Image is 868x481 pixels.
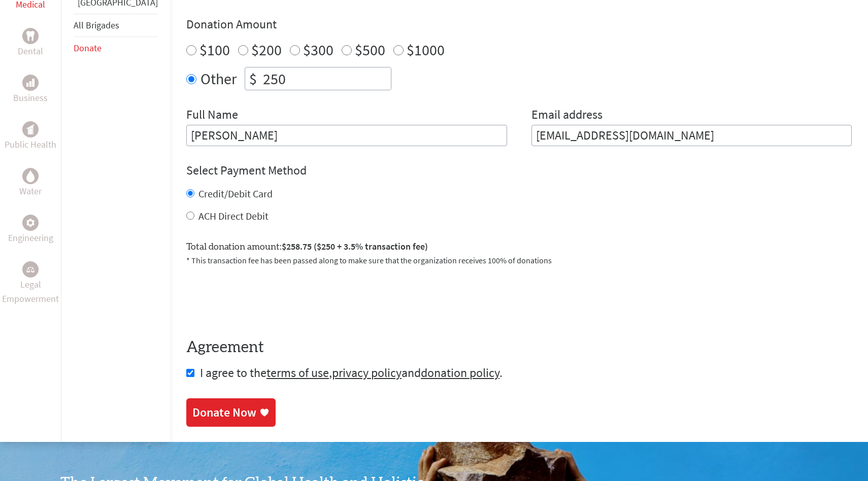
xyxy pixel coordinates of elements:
[266,365,329,381] a: terms of use
[186,279,341,318] iframe: To enrich screen reader interactions, please activate Accessibility in Grammarly extension settings
[186,107,238,125] label: Full Name
[332,365,402,381] a: privacy policy
[74,37,158,59] li: Donate
[26,79,35,87] img: Business
[26,266,35,272] img: Legal Empowerment
[251,40,282,59] label: $200
[186,338,852,357] h4: Agreement
[198,210,269,222] label: ACH Direct Debit
[26,124,35,134] img: Public Health
[8,231,53,245] p: Engineering
[407,40,445,59] label: $1000
[355,40,385,59] label: $500
[201,67,237,90] label: Other
[199,40,230,59] label: $100
[22,28,39,44] div: Dental
[198,187,273,200] label: Credit/Debit Card
[19,184,42,198] p: Water
[22,215,39,231] div: Engineering
[5,121,56,152] a: Public HealthPublic Health
[13,91,48,105] p: Business
[2,278,59,306] p: Legal Empowerment
[26,170,35,182] img: Water
[26,219,35,227] img: Engineering
[200,365,503,381] span: I agree to the , and .
[282,240,428,252] span: $258.75 ($250 + 3.5% transaction fee)
[13,75,48,105] a: BusinessBusiness
[74,14,158,37] li: All Brigades
[192,404,256,421] div: Donate Now
[74,19,119,31] a: All Brigades
[186,398,276,427] a: Donate Now
[2,261,59,306] a: Legal EmpowermentLegal Empowerment
[74,42,102,54] a: Donate
[531,107,603,125] label: Email address
[22,261,39,278] div: Legal Empowerment
[186,125,507,146] input: Enter Full Name
[22,121,39,138] div: Public Health
[531,125,852,146] input: Your Email
[245,67,261,90] div: $
[261,67,391,90] input: Enter Amount
[8,215,53,245] a: EngineeringEngineering
[186,16,852,32] h4: Donation Amount
[186,254,852,266] p: * This transaction fee has been passed along to make sure that the organization receives 100% of ...
[303,40,333,59] label: $300
[19,168,42,198] a: WaterWater
[186,162,852,179] h4: Select Payment Method
[18,44,43,58] p: Dental
[26,31,35,41] img: Dental
[22,168,39,184] div: Water
[421,365,499,381] a: donation policy
[186,239,428,254] label: Total donation amount:
[5,138,56,152] p: Public Health
[18,28,43,58] a: DentalDental
[22,75,39,91] div: Business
